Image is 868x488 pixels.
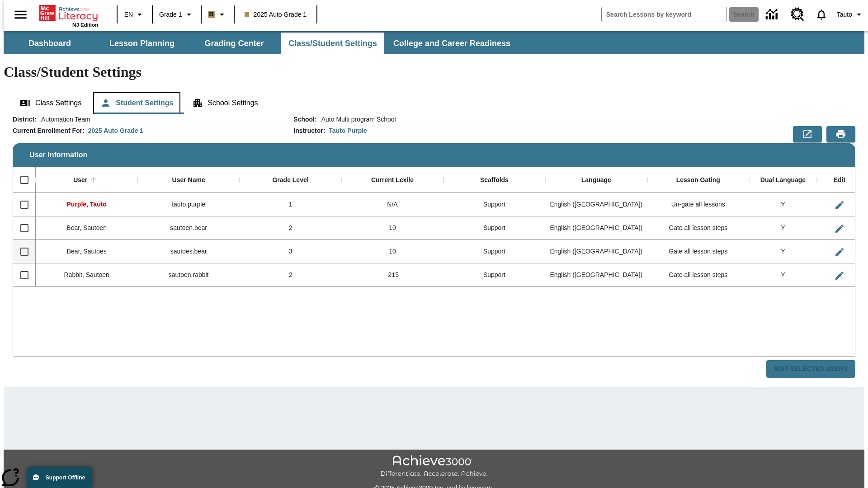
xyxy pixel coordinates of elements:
[64,271,109,278] span: Rabbit, Sautoen
[341,240,443,263] div: 10
[830,267,849,285] button: Edit User
[13,127,85,135] h2: Current Enrollment For :
[46,474,85,481] span: Support Offline
[137,263,239,287] div: sautoen.rabbit
[39,4,98,22] a: Home
[833,6,868,23] button: Profile/Settings
[647,240,749,263] div: Gate all lesson steps
[245,10,307,19] span: 2025 Auto Grade 1
[185,92,265,114] button: School Settings
[793,126,822,142] button: Export to CSV
[293,127,325,135] h2: Instructor :
[581,176,611,184] div: Language
[545,193,647,216] div: English (US)
[272,176,308,184] div: Grade Level
[37,115,90,124] span: Automation Team
[204,6,231,23] button: Boost Class color is light brown. Change class color
[371,176,414,184] div: Current Lexile
[172,176,205,184] div: User Name
[647,263,749,287] div: Gate all lesson steps
[443,193,545,216] div: Support
[72,22,98,28] span: NJ Edition
[749,216,817,240] div: Y
[760,2,785,27] a: Data Center
[67,201,107,208] span: Purple, Tauto
[647,216,749,240] div: Gate all lesson steps
[5,33,95,54] button: Dashboard
[159,10,182,19] span: Grade 1
[810,3,833,26] a: Notifications
[380,455,488,478] img: Achieve3000 Differentiate Accelerate Achieve
[749,263,817,287] div: Y
[545,216,647,240] div: English (US)
[67,248,107,255] span: Bear, Sautoes
[749,240,817,263] div: Y
[341,193,443,216] div: N/A
[830,243,849,261] button: Edit User
[329,126,367,135] div: Tauto Purple
[13,115,855,378] div: User Information
[830,196,849,214] button: Edit User
[837,10,852,19] span: Tauto
[120,6,149,23] button: Language: EN, Select a language
[13,116,37,123] h2: District :
[443,240,545,263] div: Support
[29,151,87,159] span: User Information
[341,216,443,240] div: 10
[240,216,341,240] div: 2
[39,3,98,28] div: Home
[341,263,443,287] div: -215
[66,224,107,231] span: Bear, Sautoen
[545,263,647,287] div: English (US)
[4,64,864,80] h1: Class/Student Settings
[27,467,92,488] button: Support Offline
[826,126,855,142] button: Print Preview
[73,176,87,184] div: User
[240,193,341,216] div: 1
[13,92,855,114] div: Class/Student Settings
[7,1,34,28] button: Open side menu
[545,240,647,263] div: English (US)
[386,33,518,54] button: College and Career Readiness
[156,6,198,23] button: Grade: Grade 1, Select a grade
[240,240,341,263] div: 3
[88,126,143,135] div: 2025 Auto Grade 1
[281,33,384,54] button: Class/Student Settings
[676,176,720,184] div: Lesson Gating
[749,193,817,216] div: Y
[785,2,810,27] a: Resource Center, Will open in new tab
[93,92,180,114] button: Student Settings
[137,216,239,240] div: sautoen.bear
[830,220,849,238] button: Edit User
[209,9,214,20] span: B
[240,263,341,287] div: 2
[602,7,726,22] input: search field
[443,216,545,240] div: Support
[480,176,509,184] div: Scaffolds
[293,116,316,123] h2: School :
[834,176,845,184] div: Edit
[317,115,396,124] span: Auto Multi program School
[13,92,89,114] button: Class Settings
[647,193,749,216] div: Un-gate all lessons
[4,33,519,54] div: SubNavbar
[443,263,545,287] div: Support
[137,193,239,216] div: tauto.purple
[124,10,133,19] span: EN
[97,33,187,54] button: Lesson Planning
[189,33,279,54] button: Grading Center
[137,240,239,263] div: sautoes.bear
[760,176,806,184] div: Dual Language
[4,31,864,54] div: SubNavbar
